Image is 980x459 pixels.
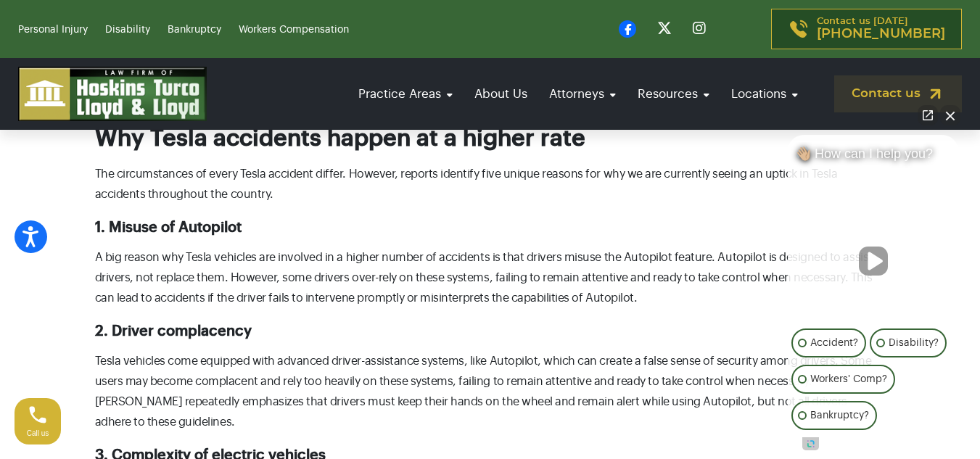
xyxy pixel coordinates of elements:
[105,25,150,35] a: Disability
[95,125,886,152] h2: Why Tesla accidents happen at a higher rate
[18,67,207,121] img: logo
[771,9,962,49] a: Contact us [DATE][PHONE_NUMBER]
[817,27,945,41] span: [PHONE_NUMBER]
[95,323,886,340] h3: 2. Driver complacency
[940,105,960,125] button: Close Intaker Chat Widget
[351,73,460,115] a: Practice Areas
[95,351,886,432] p: Tesla vehicles come equipped with advanced driver-assistance systems, like Autopilot, which can c...
[724,73,805,115] a: Locations
[95,219,886,236] h3: 1. Misuse of Autopilot
[95,164,886,204] p: The circumstances of every Tesla accident differ. However, reports identify five unique reasons f...
[239,25,349,35] a: Workers Compensation
[810,407,869,424] p: Bankruptcy?
[788,146,958,169] div: 👋🏼 How can I help you?
[630,73,717,115] a: Resources
[467,73,535,115] a: About Us
[810,334,858,352] p: Accident?
[27,429,49,437] span: Call us
[95,247,886,308] p: A big reason why Tesla vehicles are involved in a higher number of accidents is that drivers misu...
[834,75,962,112] a: Contact us
[802,437,819,450] a: Open intaker chat
[168,25,221,35] a: Bankruptcy
[918,105,938,125] a: Open direct chat
[859,247,888,276] button: Unmute video
[817,17,945,41] p: Contact us [DATE]
[18,25,88,35] a: Personal Injury
[889,334,939,352] p: Disability?
[810,371,887,388] p: Workers' Comp?
[542,73,623,115] a: Attorneys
